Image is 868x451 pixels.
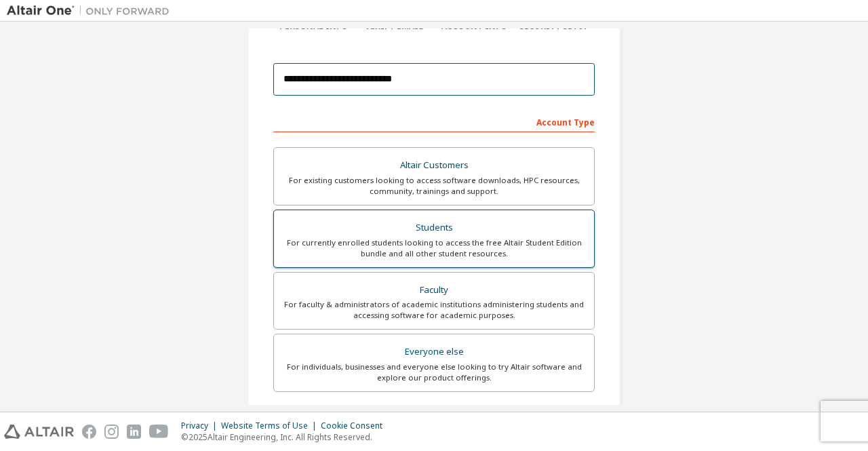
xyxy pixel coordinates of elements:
div: Altair Customers [282,156,586,175]
div: Cookie Consent [321,420,391,431]
img: youtube.svg [149,425,169,439]
div: Privacy [181,420,221,431]
div: Account Type [273,111,595,132]
img: Altair One [7,4,176,18]
div: Faculty [282,281,586,300]
img: altair_logo.svg [4,425,74,439]
p: © 2025 Altair Engineering, Inc. All Rights Reserved. [181,431,391,443]
img: linkedin.svg [127,425,141,439]
div: Students [282,218,586,237]
div: For existing customers looking to access software downloads, HPC resources, community, trainings ... [282,175,586,197]
div: For faculty & administrators of academic institutions administering students and accessing softwa... [282,299,586,321]
div: For individuals, businesses and everyone else looking to try Altair software and explore our prod... [282,361,586,383]
img: instagram.svg [104,425,119,439]
div: Website Terms of Use [221,420,321,431]
img: facebook.svg [82,425,96,439]
div: For currently enrolled students looking to access the free Altair Student Edition bundle and all ... [282,237,586,259]
div: Everyone else [282,342,586,361]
